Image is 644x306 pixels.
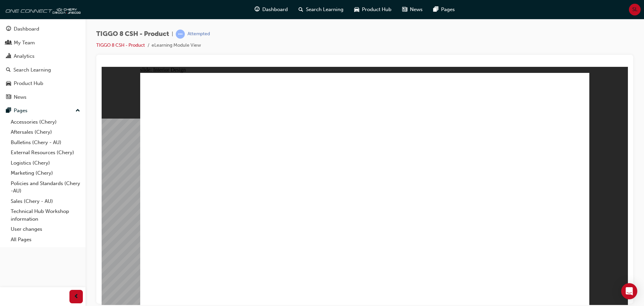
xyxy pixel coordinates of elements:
span: car-icon [354,5,359,14]
div: Open Intercom Messenger [621,283,637,299]
a: Dashboard [3,23,83,35]
a: Aftersales (Chery) [8,127,83,137]
button: Pages [3,104,83,117]
button: SL [629,4,641,15]
li: eLearning Module View [152,42,201,49]
span: Dashboard [262,6,288,13]
div: My Team [14,39,35,47]
span: prev-icon [74,293,79,301]
a: Policies and Standards (Chery -AU) [8,178,83,196]
a: Product Hub [3,77,83,90]
span: news-icon [402,5,407,14]
a: guage-iconDashboard [249,3,293,16]
a: Logistics (Chery) [8,158,83,168]
button: DashboardMy TeamAnalyticsSearch LearningProduct HubNews [3,21,83,104]
div: Search Learning [13,66,51,74]
span: TIGGO 8 CSH - Product [96,30,169,38]
span: pages-icon [433,5,438,14]
span: car-icon [6,81,11,87]
div: News [14,93,26,101]
span: Pages [441,6,455,13]
a: search-iconSearch Learning [293,3,349,16]
a: news-iconNews [397,3,428,16]
a: Sales (Chery - AU) [8,196,83,207]
span: search-icon [6,67,11,73]
a: TIGGO 8 CSH - Product [96,42,145,48]
div: Attempted [187,31,210,37]
a: User changes [8,224,83,234]
a: pages-iconPages [428,3,460,16]
a: Accessories (Chery) [8,117,83,127]
span: SL [632,6,638,13]
a: Bulletins (Chery - AU) [8,137,83,148]
a: External Resources (Chery) [8,147,83,158]
div: Dashboard [14,25,39,33]
span: news-icon [6,94,11,100]
span: Product Hub [362,6,391,13]
a: Analytics [3,50,83,62]
a: News [3,91,83,103]
div: Product Hub [14,80,43,87]
a: My Team [3,37,83,49]
span: people-icon [6,40,11,46]
a: All Pages [8,234,83,245]
span: | [172,30,173,38]
span: pages-icon [6,108,11,114]
img: oneconnect [3,3,80,16]
span: guage-icon [255,5,260,14]
span: News [410,6,423,13]
a: Technical Hub Workshop information [8,206,83,224]
a: car-iconProduct Hub [349,3,397,16]
div: Pages [14,107,28,115]
span: Search Learning [306,6,343,13]
div: Analytics [14,52,35,60]
a: Search Learning [3,64,83,76]
a: Marketing (Chery) [8,168,83,178]
span: up-icon [75,106,80,115]
span: guage-icon [6,26,11,32]
span: learningRecordVerb_ATTEMPT-icon [176,30,185,39]
span: search-icon [299,5,303,14]
span: chart-icon [6,53,11,59]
